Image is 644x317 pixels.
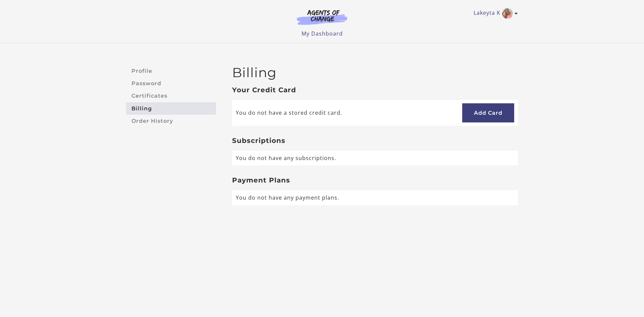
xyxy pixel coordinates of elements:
a: Billing [126,102,216,115]
h3: Your Credit Card [232,86,518,94]
td: You do not have a stored credit card. [232,99,423,126]
a: Order History [126,115,216,127]
a: Password [126,77,216,90]
img: Agents of Change Logo [290,9,354,25]
td: You do not have any payment plans. [232,190,518,205]
td: You do not have any subscriptions. [232,150,518,166]
h2: Billing [232,65,518,81]
h3: Payment Plans [232,176,518,184]
a: My Dashboard [302,30,343,37]
a: Add Card [462,103,514,122]
a: Toggle menu [474,8,515,19]
a: Certificates [126,90,216,102]
a: Profile [126,65,216,77]
h3: Subscriptions [232,137,518,145]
